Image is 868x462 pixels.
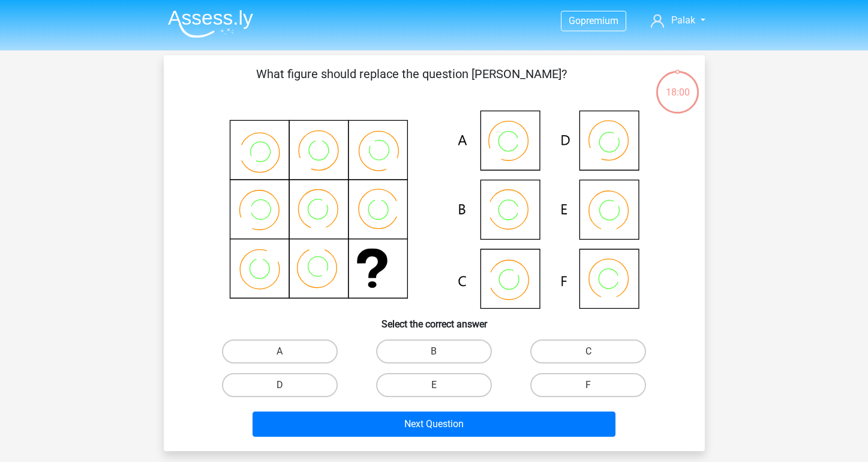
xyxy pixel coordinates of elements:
[646,13,710,28] a: Palak
[530,339,646,363] label: C
[561,13,626,29] a: Gopremium
[569,15,581,26] span: Go
[581,15,618,26] span: premium
[253,412,615,437] button: Next Question
[183,65,641,101] p: What figure should replace the question [PERSON_NAME]?
[376,373,492,397] label: E
[671,14,695,26] span: Palak
[183,309,686,330] h6: Select the correct answer
[222,339,338,363] label: A
[222,373,338,397] label: D
[655,70,700,100] div: 18:00
[530,373,646,397] label: F
[168,10,253,38] img: Assessly
[376,339,492,363] label: B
